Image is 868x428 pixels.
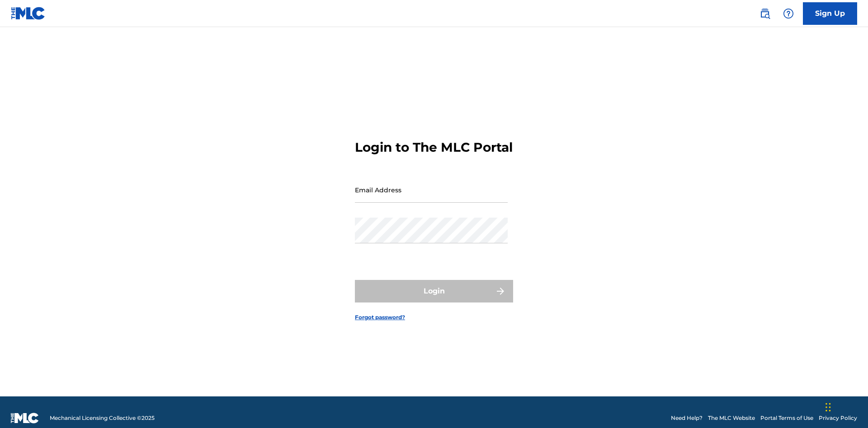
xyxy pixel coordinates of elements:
h3: Login to The MLC Portal [355,140,513,155]
a: Sign Up [803,2,857,25]
a: Forgot password? [355,313,405,321]
div: Drag [826,394,831,421]
a: Need Help? [671,414,703,422]
a: The MLC Website [708,414,755,422]
img: search [759,8,770,19]
img: help [783,8,794,19]
img: logo [11,413,39,423]
a: Portal Terms of Use [760,414,813,422]
div: Help [779,5,797,23]
a: Privacy Policy [819,414,857,422]
iframe: Chat Widget [823,385,868,428]
span: Mechanical Licensing Collective © 2025 [50,414,155,422]
img: MLC Logo [11,7,46,20]
a: Public Search [756,5,774,23]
